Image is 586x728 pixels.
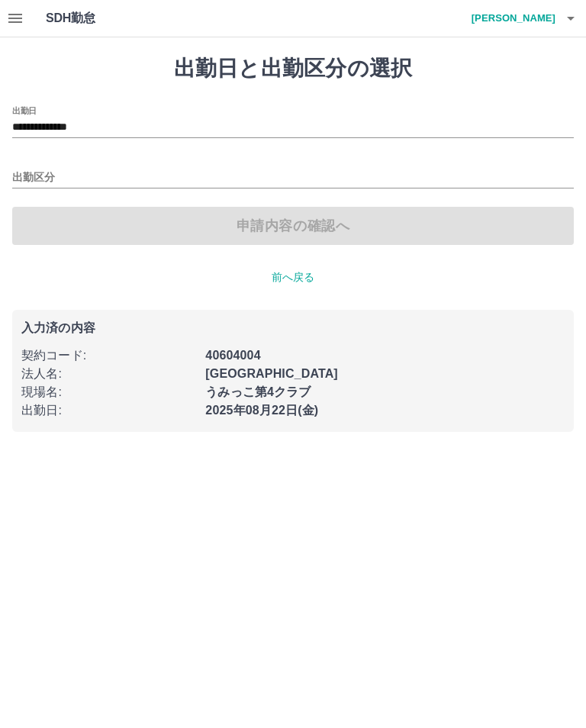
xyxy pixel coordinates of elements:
b: [GEOGRAPHIC_DATA] [205,367,338,380]
h1: 出勤日と出勤区分の選択 [12,56,574,82]
label: 出勤日 [12,105,37,116]
p: 法人名 : [21,365,196,383]
p: 前へ戻る [12,269,574,285]
b: うみっこ第4クラブ [205,385,311,398]
b: 40604004 [205,349,260,362]
p: 出勤日 : [21,401,196,420]
p: 入力済の内容 [21,322,565,334]
p: 現場名 : [21,383,196,401]
p: 契約コード : [21,346,196,365]
b: 2025年08月22日(金) [205,404,318,417]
